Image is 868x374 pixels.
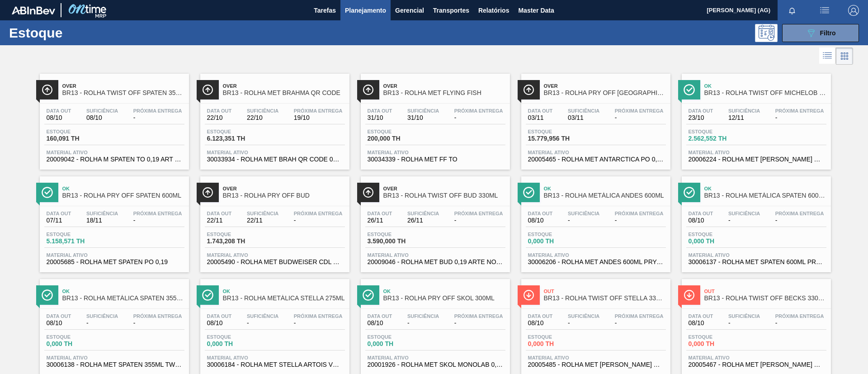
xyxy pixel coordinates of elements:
[728,217,760,224] span: -
[528,108,553,114] span: Data out
[207,341,270,347] span: 0,000 TH
[47,238,110,245] span: 5.158,571 TH
[544,295,666,302] span: BR13 - ROLHA TWIST OFF STELLA 330ML
[207,135,270,142] span: 6.123,351 TH
[207,320,232,327] span: 08/10
[689,150,824,155] span: Material ativo
[528,156,664,163] span: 20005465 - ROLHA MET ANTARCTICA PO 0,19
[33,67,193,170] a: ÍconeOverBR13 - ROLHA TWIST OFF SPATEN 355MLData out08/10Suficiência08/10Próxima Entrega-Estoque1...
[820,29,836,37] span: Filtro
[728,313,760,319] span: Suficiência
[9,28,144,38] h1: Estoque
[407,211,439,216] span: Suficiência
[133,217,182,224] span: -
[514,170,675,272] a: ÍconeOkBR13 - ROLHA METÁLICA ANDES 600MLData out08/10Suficiência-Próxima Entrega-Estoque0,000 THM...
[782,24,859,42] button: Filtro
[368,114,392,121] span: 31/10
[47,135,110,142] span: 160,091 TH
[819,5,830,16] img: userActions
[528,135,591,142] span: 15.779,956 TH
[207,217,232,224] span: 22/11
[62,295,184,302] span: BR13 - ROLHA METÁLICA SPATEN 355ML TWIST OFF
[368,217,392,224] span: 26/11
[207,150,343,155] span: Material ativo
[193,170,354,272] a: ÍconeOverBR13 - ROLHA PRY OFF BUDData out22/11Suficiência22/11Próxima Entrega-Estoque1.743,208 TH...
[223,192,345,199] span: BR13 - ROLHA PRY OFF BUD
[478,5,509,16] span: Relatórios
[689,129,752,134] span: Estoque
[775,108,824,114] span: Próxima Entrega
[528,355,664,360] span: Material ativo
[775,211,824,216] span: Próxima Entrega
[433,5,469,16] span: Transportes
[383,186,505,191] span: Over
[294,108,343,114] span: Próxima Entrega
[368,334,431,340] span: Estoque
[848,5,859,16] img: Logout
[42,289,53,301] img: Ícone
[368,313,392,319] span: Data out
[523,289,534,301] img: Ícone
[247,313,278,319] span: Suficiência
[568,114,599,121] span: 03/11
[354,170,514,272] a: ÍconeOverBR13 - ROLHA TWIST OFF BUD 330MLData out26/11Suficiência26/11Próxima Entrega-Estoque3.59...
[615,211,664,216] span: Próxima Entrega
[544,192,666,199] span: BR13 - ROLHA METÁLICA ANDES 600ML
[363,289,374,301] img: Ícone
[689,355,824,360] span: Material ativo
[728,108,760,114] span: Suficiência
[368,156,503,163] span: 30034339 - ROLHA MET FF TO
[207,355,343,360] span: Material ativo
[454,217,503,224] span: -
[133,320,182,327] span: -
[47,341,110,347] span: 0,000 TH
[615,217,664,224] span: -
[689,211,713,216] span: Data out
[47,259,182,265] span: 20005685 - ROLHA MET SPATEN PO 0,19
[615,108,664,114] span: Próxima Entrega
[407,114,439,121] span: 31/10
[207,259,343,265] span: 20005490 - ROLHA MET BUDWEISER CDL PO 0,19
[247,320,278,327] span: -
[689,259,824,265] span: 30006137 - ROLHA MET SPATEN 600ML PRY OFF
[684,289,695,301] img: Ícone
[407,217,439,224] span: 26/11
[223,90,345,96] span: BR13 - ROLHA MET BRAHMA QR CODE
[47,217,71,224] span: 07/11
[689,217,713,224] span: 08/10
[247,217,278,224] span: 22/11
[133,114,182,121] span: -
[368,252,503,258] span: Material ativo
[314,5,336,16] span: Tarefas
[544,289,666,294] span: Out
[689,334,752,340] span: Estoque
[689,114,713,121] span: 23/10
[223,289,345,294] span: Ok
[568,217,599,224] span: -
[247,211,278,216] span: Suficiência
[383,295,505,302] span: BR13 - ROLHA PRY OFF SKOL 300ML
[207,252,343,258] span: Material ativo
[47,355,182,360] span: Material ativo
[207,156,343,163] span: 30033934 - ROLHA MET BRAH QR CODE 021CX105
[207,108,232,114] span: Data out
[675,67,835,170] a: ÍconeOkBR13 - ROLHA TWIST OFF MICHELOB LN 330MLData out23/10Suficiência12/11Próxima Entrega-Estoq...
[294,313,343,319] span: Próxima Entrega
[42,187,53,198] img: Ícone
[368,129,431,134] span: Estoque
[368,135,431,142] span: 200,000 TH
[383,289,505,294] span: Ok
[568,313,599,319] span: Suficiência
[528,361,664,368] span: 20005485 - ROLHA MET STELLA ARTOIS TO 0,19
[454,313,503,319] span: Próxima Entrega
[704,90,826,96] span: BR13 - ROLHA TWIST OFF MICHELOB LN 330ML
[62,289,184,294] span: Ok
[133,211,182,216] span: Próxima Entrega
[528,150,664,155] span: Material ativo
[47,108,71,114] span: Data out
[775,114,824,121] span: -
[775,217,824,224] span: -
[544,83,666,89] span: Over
[689,156,824,163] span: 20006224 - ROLHA MET MICHELOB TO 0,19
[247,114,278,121] span: 22/10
